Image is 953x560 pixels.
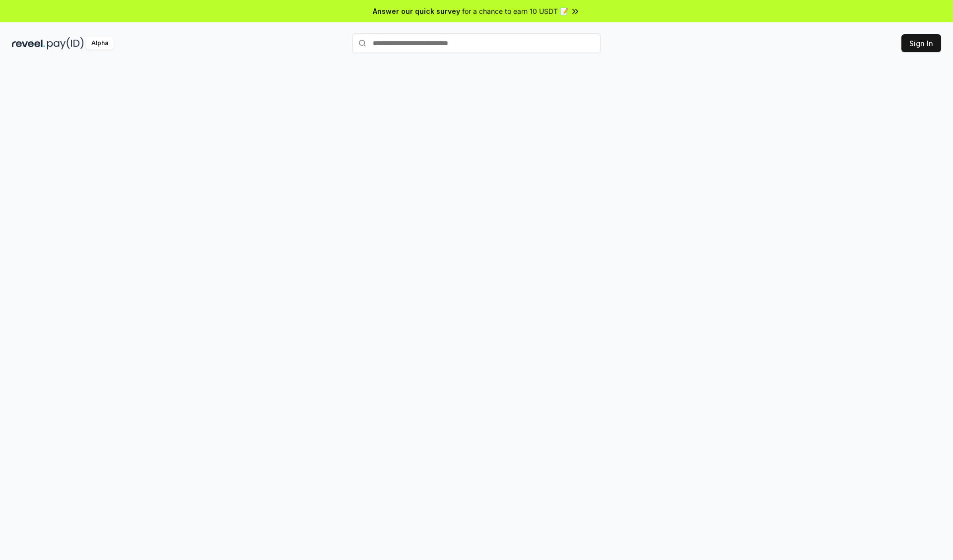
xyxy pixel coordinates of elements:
div: Alpha [86,37,114,50]
span: for a chance to earn 10 USDT 📝 [462,6,568,16]
span: Answer our quick survey [373,6,460,16]
img: reveel_dark [12,37,45,50]
img: pay_id [47,37,84,50]
button: Sign In [901,34,941,52]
